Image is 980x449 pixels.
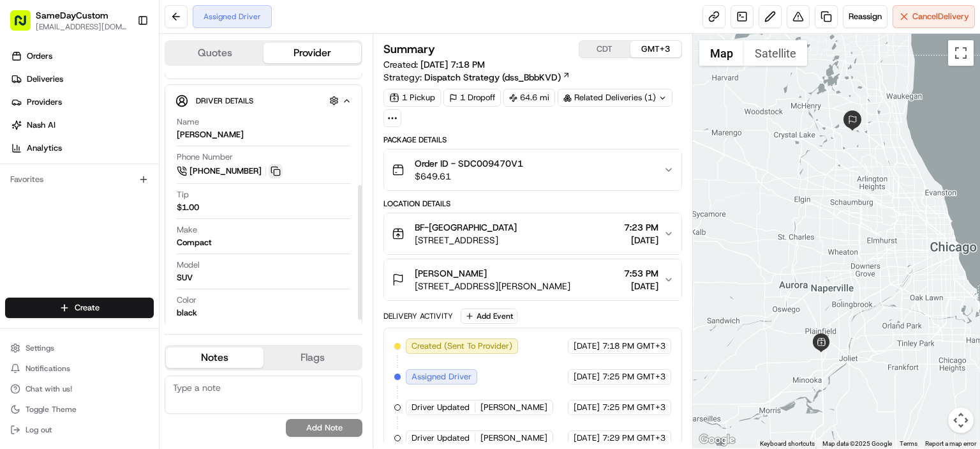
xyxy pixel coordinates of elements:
[602,371,665,383] span: 7:25 PM GMT+3
[5,169,154,190] div: Favorites
[412,371,471,383] span: Assigned Driver
[574,432,600,444] span: [DATE]
[574,402,600,413] span: [DATE]
[108,286,118,296] div: 💻
[579,41,630,57] button: CDT
[5,69,159,89] a: Deliveries
[624,267,658,280] span: 7:53 PM
[424,71,570,84] a: Dispatch Strategy (dss_BbbKVD)
[5,46,159,66] a: Orders
[383,199,682,209] div: Location Details
[264,347,361,368] button: Flags
[415,267,487,280] span: [PERSON_NAME]
[415,280,570,293] span: [STREET_ADDRESS][PERSON_NAME]
[27,121,50,144] img: 1738778727109-b901c2ba-d612-49f7-a14d-d897ce62d23f
[5,298,154,318] button: Create
[893,5,975,28] button: CancelDelivery
[13,165,82,176] div: Past conversations
[166,347,264,368] button: Notes
[33,82,211,95] input: Clear
[900,440,917,447] a: Terms
[57,121,209,134] div: Start new chat
[40,197,106,208] span: SameDayCustom
[196,96,253,106] span: Driver Details
[624,221,658,234] span: 7:23 PM
[27,73,63,85] span: Deliveries
[602,340,665,352] span: 7:18 PM GMT+3
[26,363,70,374] span: Notifications
[103,280,210,303] a: 💻API Documentation
[696,432,738,448] a: Open this area in Google Maps (opens a new window)
[115,197,142,208] span: [DATE]
[177,189,189,201] span: Tip
[948,407,974,433] button: Map camera controls
[57,134,175,144] div: We're available if you need us!
[5,400,154,418] button: Toggle Theme
[26,285,98,298] span: Knowledge Base
[36,22,127,32] button: [EMAIL_ADDRESS][DOMAIN_NAME]
[574,340,600,352] span: [DATE]
[177,259,200,271] span: Model
[383,135,682,145] div: Package Details
[383,89,441,107] div: 1 Pickup
[27,50,52,62] span: Orders
[217,125,232,141] button: Start new chat
[849,11,882,22] span: Reassign
[760,439,815,448] button: Keyboard shortcuts
[424,71,561,84] span: Dispatch Strategy (dss_BbbKVD)
[383,71,570,84] div: Strategy:
[264,43,361,63] button: Provider
[198,163,232,178] button: See all
[177,307,197,319] div: black
[461,308,517,324] button: Add Event
[26,384,72,394] span: Chat with us!
[384,259,681,300] button: [PERSON_NAME][STREET_ADDRESS][PERSON_NAME]7:53 PM[DATE]
[26,404,77,415] span: Toggle Theme
[177,116,199,128] span: Name
[602,432,665,444] span: 7:29 PM GMT+3
[415,221,517,234] span: BF-[GEOGRAPHIC_DATA]
[175,90,352,111] button: Driver Details
[420,59,485,70] span: [DATE] 7:18 PM
[5,421,154,439] button: Log out
[177,272,193,284] div: SUV
[383,43,435,55] h3: Summary
[5,138,159,158] a: Analytics
[5,115,159,135] a: Nash AI
[177,237,212,248] div: Compact
[383,311,453,321] div: Delivery Activity
[177,151,233,163] span: Phone Number
[127,316,154,326] span: Pylon
[27,142,62,154] span: Analytics
[558,89,672,107] div: Related Deliveries (1)
[630,41,681,57] button: GMT+3
[26,425,52,435] span: Log out
[624,280,658,293] span: [DATE]
[412,432,470,444] span: Driver Updated
[90,316,154,326] a: Powered byPylon
[822,440,892,447] span: Map data ©2025 Google
[103,232,129,242] span: [DATE]
[696,432,738,448] img: Google
[5,380,154,398] button: Chat with us!
[8,280,103,303] a: 📗Knowledge Base
[40,232,93,242] span: Regen Pajulas
[5,339,154,357] button: Settings
[177,294,197,306] span: Color
[412,340,512,352] span: Created (Sent To Provider)
[26,343,54,353] span: Settings
[177,224,197,236] span: Make
[503,89,555,107] div: 64.6 mi
[574,371,600,383] span: [DATE]
[13,220,33,240] img: Regen Pajulas
[384,149,681,190] button: Order ID - SDC009470V1$649.61
[36,9,108,22] button: SameDayCustom
[13,121,36,144] img: 1736555255976-a54dd68f-1ca7-489b-9aae-adbdc363a1c4
[925,440,976,447] a: Report a map error
[5,92,159,112] a: Providers
[26,232,36,243] img: 1736555255976-a54dd68f-1ca7-489b-9aae-adbdc363a1c4
[412,402,470,413] span: Driver Updated
[108,197,113,208] span: •
[13,286,23,296] div: 📗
